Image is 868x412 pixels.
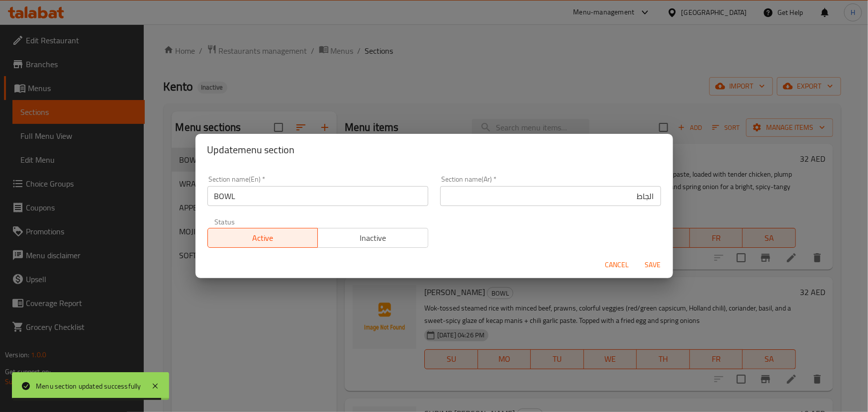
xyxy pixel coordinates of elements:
button: Cancel [601,256,633,274]
span: Inactive [322,231,424,245]
input: Please enter section name(ar) [440,186,661,206]
input: Please enter section name(en) [207,186,428,206]
span: Cancel [605,259,629,271]
button: Inactive [317,228,428,248]
span: Save [641,259,665,271]
h2: Update menu section [207,142,661,158]
button: Save [637,256,669,274]
div: Menu section updated successfully [36,381,141,392]
span: Active [212,231,314,245]
button: Active [207,228,318,248]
